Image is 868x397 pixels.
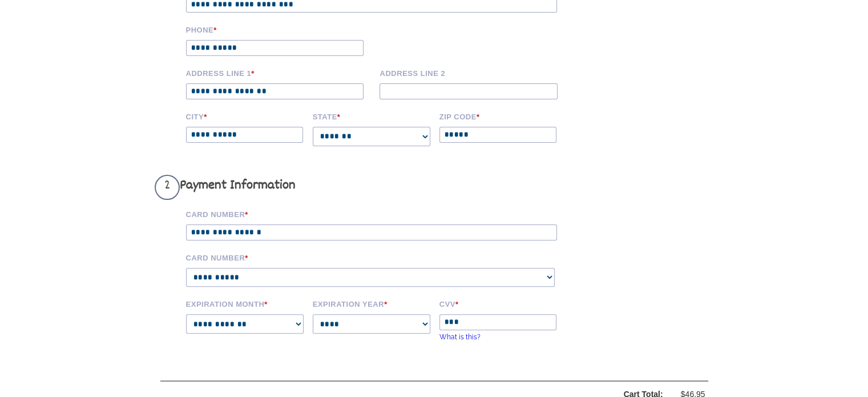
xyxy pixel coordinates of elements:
[439,298,558,308] label: CVV
[186,298,305,308] label: Expiration Month
[186,24,372,34] label: Phone
[439,111,558,121] label: Zip code
[186,111,305,121] label: City
[313,111,431,121] label: State
[439,333,481,341] a: What is this?
[313,298,431,308] label: Expiration Year
[186,208,574,219] label: Card Number
[155,175,574,200] h3: Payment Information
[380,67,566,78] label: Address Line 2
[155,175,180,200] span: 2
[186,252,574,262] label: Card Number
[186,67,372,78] label: Address Line 1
